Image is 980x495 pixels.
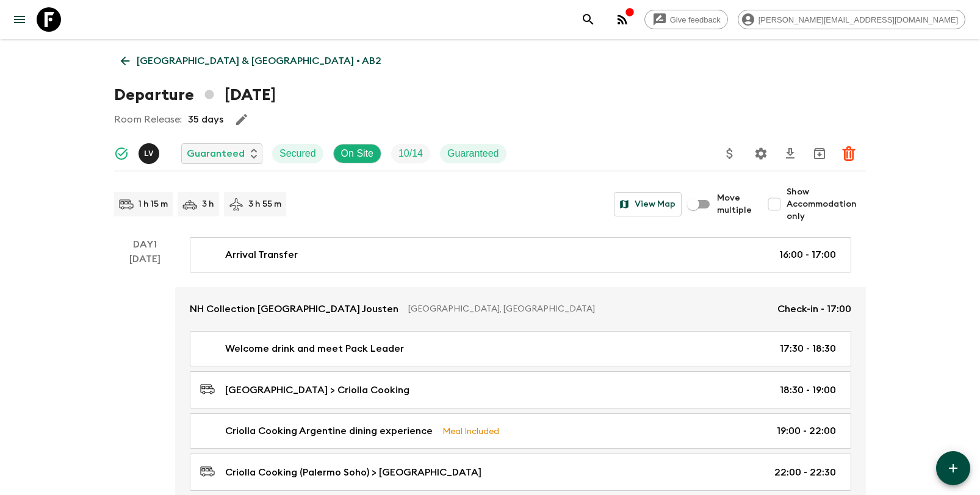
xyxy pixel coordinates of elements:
[644,10,728,29] a: Give feedback
[248,198,281,210] p: 3 h 55 m
[272,144,323,163] div: Secured
[187,146,245,161] p: Guaranteed
[341,146,373,161] p: On Site
[114,237,175,252] p: Day 1
[663,15,727,24] span: Give feedback
[778,141,802,166] button: Download CSV
[202,198,214,210] p: 3 h
[190,413,851,449] a: Criolla Cooking Argentine dining experienceMeal Included19:00 - 22:00
[225,247,298,262] p: Arrival Transfer
[780,383,836,397] p: 18:30 - 19:00
[738,10,965,29] div: [PERSON_NAME][EMAIL_ADDRESS][DOMAIN_NAME]
[175,287,866,331] a: NH Collection [GEOGRAPHIC_DATA] Jousten[GEOGRAPHIC_DATA], [GEOGRAPHIC_DATA]Check-in - 17:00
[718,141,742,166] button: Update Price, Early Bird Discount and Costs
[837,141,861,166] button: Delete
[114,83,276,107] h1: Departure [DATE]
[139,143,162,164] button: LV
[137,54,381,68] p: [GEOGRAPHIC_DATA] & [GEOGRAPHIC_DATA] • AB2
[190,371,851,408] a: [GEOGRAPHIC_DATA] > Criolla Cooking18:30 - 19:00
[447,146,499,161] p: Guaranteed
[190,331,851,366] a: Welcome drink and meet Pack Leader17:30 - 18:30
[188,112,223,127] p: 35 days
[144,149,154,158] p: L V
[752,15,965,24] span: [PERSON_NAME][EMAIL_ADDRESS][DOMAIN_NAME]
[190,302,398,316] p: NH Collection [GEOGRAPHIC_DATA] Jousten
[114,49,388,73] a: [GEOGRAPHIC_DATA] & [GEOGRAPHIC_DATA] • AB2
[190,237,851,272] a: Arrival Transfer16:00 - 17:00
[7,7,32,32] button: menu
[576,7,600,32] button: search adventures
[408,303,768,315] p: [GEOGRAPHIC_DATA], [GEOGRAPHIC_DATA]
[114,112,182,127] p: Room Release:
[787,186,866,223] span: Show Accommodation only
[614,192,682,216] button: View Map
[225,465,481,480] p: Criolla Cooking (Palermo Soho) > [GEOGRAPHIC_DATA]
[779,247,836,262] p: 16:00 - 17:00
[225,424,433,438] p: Criolla Cooking Argentine dining experience
[774,465,836,480] p: 22:00 - 22:30
[442,424,499,438] p: Meal Included
[398,146,423,161] p: 10 / 14
[777,302,851,316] p: Check-in - 17:00
[190,454,851,491] a: Criolla Cooking (Palermo Soho) > [GEOGRAPHIC_DATA]22:00 - 22:30
[139,147,162,157] span: Lucas Valentim
[807,141,832,166] button: Archive (Completed, Cancelled or Unsynced Departures only)
[225,383,409,397] p: [GEOGRAPHIC_DATA] > Criolla Cooking
[749,141,773,166] button: Settings
[225,341,404,356] p: Welcome drink and meet Pack Leader
[391,144,430,163] div: Trip Fill
[717,192,752,216] span: Move multiple
[114,146,129,161] svg: Synced Successfully
[780,341,836,356] p: 17:30 - 18:30
[139,198,168,210] p: 1 h 15 m
[279,146,316,161] p: Secured
[777,424,836,438] p: 19:00 - 22:00
[333,144,381,163] div: On Site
